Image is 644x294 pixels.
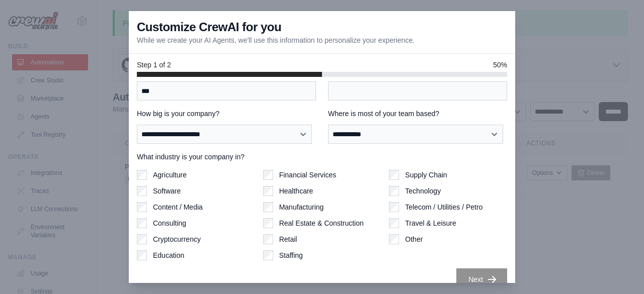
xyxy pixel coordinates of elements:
label: Travel & Leisure [405,218,456,228]
label: Cryptocurrency [153,234,201,244]
label: Technology [405,186,441,196]
p: While we create your AI Agents, we'll use this information to personalize your experience. [137,35,415,45]
label: Other [405,234,423,244]
label: How big is your company? [137,109,316,119]
label: Healthcare [279,186,313,196]
h3: Customize CrewAI for you [137,19,281,35]
button: Next [456,268,507,290]
label: Education [153,250,184,260]
label: Consulting [153,218,186,228]
label: Retail [279,234,297,244]
label: Supply Chain [405,170,447,180]
label: Manufacturing [279,202,324,212]
label: What industry is your company in? [137,152,507,162]
label: Staffing [279,250,303,260]
label: Telecom / Utilities / Petro [405,202,482,212]
span: 50% [493,60,507,70]
label: Software [153,186,181,196]
label: Content / Media [153,202,203,212]
label: Real Estate & Construction [279,218,364,228]
span: Step 1 of 2 [137,60,171,70]
label: Agriculture [153,170,187,180]
label: Financial Services [279,170,337,180]
label: Where is most of your team based? [328,109,507,119]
